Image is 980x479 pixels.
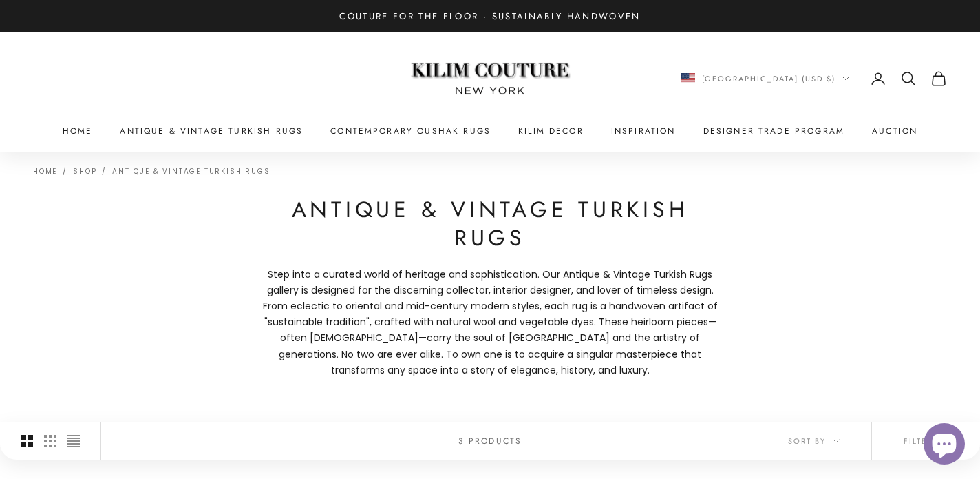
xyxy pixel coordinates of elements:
nav: Secondary navigation [681,70,948,87]
button: Switch to larger product images [21,422,33,460]
span: Sort by [788,435,840,447]
a: Antique & Vintage Turkish Rugs [112,166,270,176]
a: Shop [73,166,96,176]
button: Sort by [756,422,871,460]
button: Switch to compact product images [67,422,80,460]
a: Home [33,166,57,176]
p: Step into a curated world of heritage and sophistication. Our Antique & Vintage Turkish Rugs gall... [256,267,724,378]
inbox-online-store-chat: Shopify online store chat [919,423,969,468]
img: Logo of Kilim Couture New York [404,46,576,112]
button: Change country or currency [681,72,850,85]
img: United States [681,73,695,83]
a: Inspiration [611,124,676,138]
p: Couture for the Floor · Sustainably Handwoven [339,9,640,23]
a: Auction [872,124,917,138]
a: Home [63,124,93,138]
h1: Antique & Vintage Turkish Rugs [256,196,724,253]
nav: Breadcrumb [33,165,270,175]
a: Antique & Vintage Turkish Rugs [120,124,303,138]
span: [GEOGRAPHIC_DATA] (USD $) [702,72,836,85]
a: Designer Trade Program [703,124,845,138]
a: Contemporary Oushak Rugs [330,124,491,138]
summary: Kilim Decor [518,124,584,138]
p: 3 products [458,434,522,448]
button: Filter (2) [872,422,980,460]
nav: Primary navigation [33,124,947,138]
button: Switch to smaller product images [44,422,56,460]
